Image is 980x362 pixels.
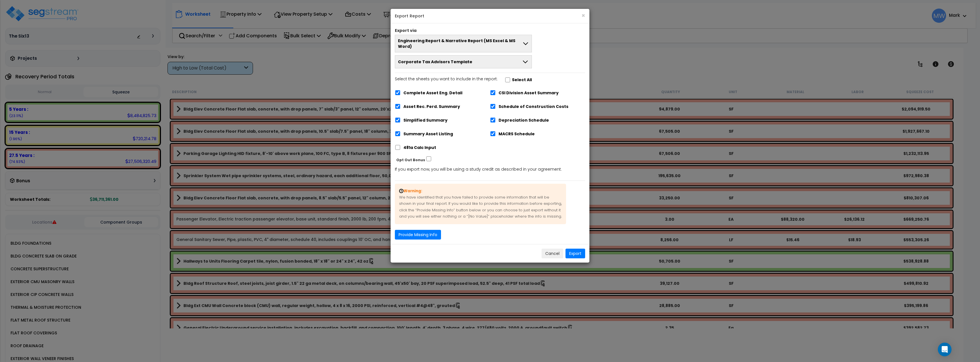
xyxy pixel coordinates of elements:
[403,131,453,137] label: Summary Asset Listing
[403,103,460,110] label: Asset Rec. Perd. Summary
[398,59,472,65] span: Corporate Tax Advisors Template
[403,117,448,124] label: Simplified Summary
[396,157,425,163] label: Opt Out Bonus
[403,144,436,151] label: 481a Calc Input
[395,13,585,19] h5: Export Report
[395,55,532,68] button: Corporate Tax Advisors Template
[395,35,532,52] button: Engineering Report & Narrative Report (MS Excel & MS Word)
[399,188,422,194] strong: Warning:
[565,249,585,258] button: Export
[499,131,535,137] label: MACRS Schedule
[395,230,441,240] button: Provide Missing Info
[395,184,566,224] p: We have identified that you have failed to provide some information that will be shown in your fi...
[398,38,522,49] span: Engineering Report & Narrative Report (MS Excel & MS Word)
[512,77,532,83] label: Select All
[505,77,511,82] input: Select the sheets you want to include in the report:Select All
[938,343,952,356] div: Open Intercom Messenger
[395,76,498,83] p: Select the sheets you want to include in the report:
[499,103,568,110] label: Schedule of Construction Costs
[499,90,559,96] label: CSI Division Asset Summary
[403,90,462,96] label: Complete Asset Eng. Detail
[395,28,416,33] label: Export via
[542,249,563,258] button: Cancel
[581,13,585,19] button: ×
[399,189,403,193] img: warning-sign-svgrepo-com.svg
[395,166,585,173] p: If you export now, you will be using a study credit as described in your agreement.
[499,117,549,124] label: Depreciation Schedule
